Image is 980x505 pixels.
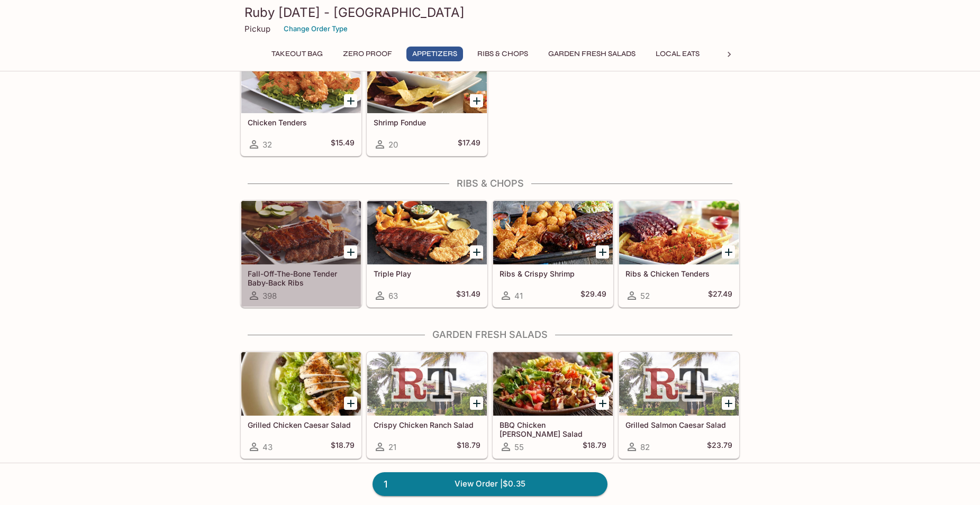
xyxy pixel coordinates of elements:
button: Add Shrimp Fondue [470,94,483,107]
h5: Grilled Chicken Caesar Salad [248,420,355,429]
div: Ribs & Crispy Shrimp [493,201,613,264]
h5: Triple Play [374,269,480,278]
span: 52 [640,291,650,301]
button: Appetizers [406,47,463,61]
div: Fall-Off-The-Bone Tender Baby-Back Ribs [241,201,361,264]
a: 1View Order |$0.35 [373,472,607,495]
a: BBQ Chicken [PERSON_NAME] Salad55$18.79 [493,352,613,458]
span: 398 [262,291,277,301]
button: Add Grilled Salmon Caesar Salad [722,397,735,410]
h5: $18.79 [331,440,355,453]
button: Zero Proof [337,47,398,61]
button: Add Grilled Chicken Caesar Salad [344,397,357,410]
h5: $17.49 [458,138,480,151]
button: Garden Fresh Salads [542,47,641,61]
div: Ribs & Chicken Tenders [619,201,739,264]
h5: $15.49 [331,138,355,151]
h4: Ribs & Chops [240,178,740,189]
h5: BBQ Chicken [PERSON_NAME] Salad [500,420,606,438]
h5: $23.79 [707,440,732,453]
button: Change Order Type [279,21,352,37]
span: 32 [262,140,272,150]
span: 55 [514,442,524,452]
span: 21 [388,442,396,452]
h5: $18.79 [583,440,606,453]
h5: Shrimp Fondue [374,118,480,127]
a: Triple Play63$31.49 [367,200,487,307]
div: Grilled Salmon Caesar Salad [619,352,739,416]
div: Triple Play [367,201,487,264]
button: Add Fall-Off-The-Bone Tender Baby-Back Ribs [344,245,357,259]
h4: Garden Fresh Salads [240,329,740,341]
h5: $27.49 [708,289,732,302]
a: Grilled Chicken Caesar Salad43$18.79 [241,352,361,458]
div: Shrimp Fondue [367,50,487,113]
div: Crispy Chicken Ranch Salad [367,352,487,416]
a: Grilled Salmon Caesar Salad82$23.79 [619,352,739,458]
h5: $29.49 [580,289,606,302]
button: Add Chicken Tenders [344,94,357,107]
a: Shrimp Fondue20$17.49 [367,49,487,156]
span: 63 [388,291,398,301]
button: Add Crispy Chicken Ranch Salad [470,397,483,410]
h5: Chicken Tenders [248,118,355,127]
div: Grilled Chicken Caesar Salad [241,352,361,416]
h5: Ribs & Chicken Tenders [625,269,732,278]
span: 82 [640,442,650,452]
h3: Ruby [DATE] - [GEOGRAPHIC_DATA] [244,4,736,21]
span: 41 [514,291,523,301]
button: Add Ribs & Crispy Shrimp [596,245,609,259]
a: Ribs & Crispy Shrimp41$29.49 [493,200,613,307]
h5: Ribs & Crispy Shrimp [500,269,606,278]
button: Takeout Bag [266,47,329,61]
button: Add Ribs & Chicken Tenders [722,245,735,259]
button: Local Eats [650,47,705,61]
h5: $18.79 [457,440,480,453]
a: Chicken Tenders32$15.49 [241,49,361,156]
h5: Crispy Chicken Ranch Salad [374,420,480,429]
button: Add BBQ Chicken Cobb Salad [596,397,609,410]
button: Add Triple Play [470,245,483,259]
a: Crispy Chicken Ranch Salad21$18.79 [367,352,487,458]
button: Chicken [714,47,761,61]
button: Ribs & Chops [471,47,534,61]
a: Fall-Off-The-Bone Tender Baby-Back Ribs398 [241,200,361,307]
h5: Grilled Salmon Caesar Salad [625,420,732,429]
a: Ribs & Chicken Tenders52$27.49 [619,200,739,307]
span: 1 [377,477,394,492]
h5: Fall-Off-The-Bone Tender Baby-Back Ribs [248,269,355,287]
span: 43 [262,442,273,452]
p: Pickup [244,24,270,34]
div: Chicken Tenders [241,50,361,113]
h5: $31.49 [456,289,480,302]
div: BBQ Chicken Cobb Salad [493,352,613,416]
span: 20 [388,140,398,150]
